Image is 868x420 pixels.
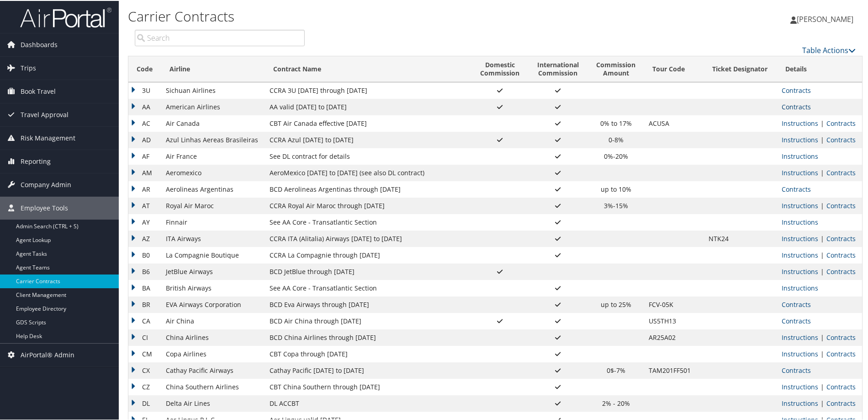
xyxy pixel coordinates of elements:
[644,328,704,345] td: AR25A02
[265,263,471,279] td: BCD JetBlue through [DATE]
[782,151,818,160] a: View Ticketing Instructions
[587,55,644,81] th: CommissionAmount: activate to sort column ascending
[265,345,471,361] td: CBT Copa through [DATE]
[161,114,265,131] td: Air Canada
[587,296,644,312] td: up to 25%
[265,230,471,246] td: CCRA ITA (Alitalia) Airways [DATE] to [DATE]
[782,250,818,258] a: View Ticketing Instructions
[818,118,826,127] span: |
[644,114,704,131] td: ACUSA
[161,230,265,246] td: ITA Airways
[128,296,161,312] td: BR
[782,299,811,308] a: View Contracts
[265,213,471,230] td: See AA Core - Transatlantic Section
[128,6,618,25] h1: Carrier Contracts
[21,79,56,102] span: Book Travel
[782,266,818,275] a: View Ticketing Instructions
[818,200,826,209] span: |
[797,13,853,23] span: [PERSON_NAME]
[21,149,51,172] span: Reporting
[128,131,161,147] td: AD
[128,164,161,180] td: AM
[826,382,856,390] a: View Contracts
[826,398,856,407] a: View Contracts
[782,167,818,176] a: View Ticketing Instructions
[265,81,471,98] td: CCRA 3U [DATE] through [DATE]
[587,180,644,197] td: up to 10%
[265,180,471,197] td: BCD Aerolineas Argentinas through [DATE]
[128,361,161,378] td: CX
[128,55,161,81] th: Code: activate to sort column descending
[265,98,471,114] td: AA valid [DATE] to [DATE]
[128,114,161,131] td: AC
[128,147,161,164] td: AF
[161,55,265,81] th: Airline: activate to sort column ascending
[161,246,265,263] td: La Compagnie Boutique
[782,200,818,209] a: View Ticketing Instructions
[782,85,811,94] a: View Contracts
[128,81,161,98] td: 3U
[818,233,826,242] span: |
[782,398,818,407] a: View Ticketing Instructions
[826,200,856,209] a: View Contracts
[265,246,471,263] td: CCRA La Compagnie through [DATE]
[161,378,265,394] td: China Southern Airlines
[587,131,644,147] td: 0-8%
[790,5,863,32] a: [PERSON_NAME]
[20,6,111,27] img: airportal-logo.png
[161,147,265,164] td: Air France
[782,316,811,324] a: View Contracts
[826,332,856,341] a: View Contracts
[128,98,161,114] td: AA
[826,250,856,258] a: View Contracts
[777,55,862,81] th: Details: activate to sort column ascending
[161,394,265,411] td: Delta Air Lines
[818,266,826,275] span: |
[265,55,471,81] th: Contract Name: activate to sort column ascending
[265,164,471,180] td: AeroMexico [DATE] to [DATE] (see also DL contract)
[128,197,161,213] td: AT
[587,361,644,378] td: 0$-7%
[265,312,471,328] td: BCD Air China through [DATE]
[704,230,777,246] td: NTK24
[161,345,265,361] td: Copa Airlines
[265,394,471,411] td: DL ACCBT
[265,328,471,345] td: BCD China Airlines through [DATE]
[802,44,856,54] a: Table Actions
[265,279,471,296] td: See AA Core - Transatlantic Section
[826,349,856,357] a: View Contracts
[128,394,161,411] td: DL
[161,328,265,345] td: China Airlines
[782,135,818,143] a: View Ticketing Instructions
[161,197,265,213] td: Royal Air Maroc
[21,196,68,219] span: Employee Tools
[128,378,161,394] td: CZ
[128,279,161,296] td: BA
[644,361,704,378] td: TAM201FF501
[826,135,856,143] a: View Contracts
[782,283,818,291] a: View Ticketing Instructions
[587,394,644,411] td: 2% - 20%
[128,345,161,361] td: CM
[128,312,161,328] td: CA
[161,81,265,98] td: Sichuan Airlines
[818,167,826,176] span: |
[818,250,826,258] span: |
[161,361,265,378] td: Cathay Pacific Airways
[21,32,58,55] span: Dashboards
[128,230,161,246] td: AZ
[782,233,818,242] a: View Ticketing Instructions
[161,213,265,230] td: Finnair
[644,296,704,312] td: FCV-05K
[782,332,818,341] a: View Ticketing Instructions
[704,55,777,81] th: Ticket Designator: activate to sort column ascending
[782,349,818,357] a: View Ticketing Instructions
[587,147,644,164] td: 0%-20%
[128,263,161,279] td: B6
[826,233,856,242] a: View Contracts
[161,279,265,296] td: British Airways
[818,135,826,143] span: |
[128,328,161,345] td: CI
[782,184,811,193] a: View Contracts
[161,312,265,328] td: Air China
